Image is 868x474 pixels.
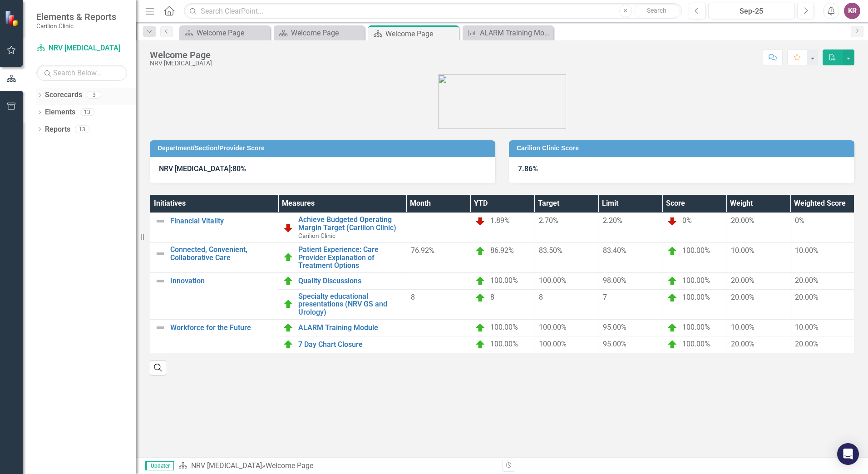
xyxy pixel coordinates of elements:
[184,3,682,19] input: Search ClearPoint...
[475,216,486,227] img: Below Plan
[36,43,127,54] a: NRV [MEDICAL_DATA]
[795,276,819,285] span: 20.00%
[283,222,294,233] img: Below Plan
[603,276,626,285] span: 98.00%
[682,323,710,331] span: 100.00%
[278,243,406,273] td: Double-Click to Edit Right Click for Context Menu
[298,292,401,316] a: Specialty educational presentations (NRV GS and Urology)
[150,243,278,273] td: Double-Click to Edit Right Click for Context Menu
[682,340,710,348] span: 100.00%
[708,3,795,19] button: Sep-25
[711,6,792,17] div: Sep-25
[80,109,94,116] div: 13
[667,276,678,286] img: On Target
[490,340,518,348] span: 100.00%
[278,272,406,289] td: Double-Click to Edit Right Click for Context Menu
[155,322,166,333] img: Not Defined
[278,319,406,336] td: Double-Click to Edit Right Click for Context Menu
[731,276,755,285] span: 20.00%
[411,293,415,301] span: 8
[731,293,755,301] span: 20.00%
[150,319,278,353] td: Double-Click to Edit Right Click for Context Menu
[170,277,273,285] a: Innovation
[667,322,678,333] img: On Target
[197,27,268,39] div: Welcome Page
[539,246,562,255] span: 83.50%
[170,217,273,225] a: Financial Vitality
[475,292,486,303] img: On Target
[182,27,268,39] a: Welcome Page
[490,246,514,255] span: 86.92%
[145,461,174,470] span: Updater
[517,145,850,152] h3: Carilion Clinic Score
[795,340,819,348] span: 20.00%
[475,246,486,257] img: On Target
[298,246,401,270] a: Patient Experience: Care Provider Explanation of Treatment Options
[795,216,804,225] span: 0%
[5,10,20,26] img: ClearPoint Strategy
[385,28,457,39] div: Welcome Page
[603,323,626,331] span: 95.00%
[731,216,755,225] span: 20.00%
[795,293,819,301] span: 20.00%
[36,22,116,30] small: Carilion Clinic
[155,216,166,227] img: Not Defined
[232,164,246,173] strong: 80%
[411,246,434,255] span: 76.92%
[837,443,859,465] div: Open Intercom Messenger
[682,276,710,285] span: 100.00%
[283,322,294,333] img: On Target
[539,323,567,331] span: 100.00%
[682,246,710,255] span: 100.00%
[490,216,510,225] span: 1.89%
[45,107,75,118] a: Elements
[170,246,273,262] a: Connected, Convenient, Collaborative Care
[539,216,558,225] span: 2.70%
[539,340,567,348] span: 100.00%
[490,276,518,285] span: 100.00%
[647,7,666,14] span: Search
[731,246,755,255] span: 10.00%
[170,324,273,332] a: Workforce for the Future
[150,60,212,67] div: NRV [MEDICAL_DATA]
[283,276,294,286] img: On Target
[150,272,278,319] td: Double-Click to Edit Right Click for Context Menu
[667,292,678,303] img: On Target
[438,74,566,129] img: carilion%20clinic%20logo%202.0.png
[276,27,362,39] a: Welcome Page
[159,164,232,173] strong: NRV [MEDICAL_DATA]:
[518,164,538,173] strong: 7.86%
[667,339,678,350] img: On Target
[475,276,486,286] img: On Target
[795,246,819,255] span: 10.00%
[475,339,486,350] img: On Target
[480,27,551,39] div: ALARM Training Module
[539,293,543,301] span: 8
[36,65,127,81] input: Search Below...
[795,323,819,331] span: 10.00%
[490,323,518,331] span: 100.00%
[45,124,70,135] a: Reports
[298,324,401,332] a: ALARM Training Module
[667,246,678,257] img: On Target
[603,246,626,255] span: 83.40%
[278,213,406,243] td: Double-Click to Edit Right Click for Context Menu
[191,461,262,470] a: NRV [MEDICAL_DATA]
[45,90,82,100] a: Scorecards
[634,5,680,17] button: Search
[36,11,116,22] span: Elements & Reports
[682,293,710,301] span: 100.00%
[283,339,294,350] img: On Target
[475,322,486,333] img: On Target
[682,216,692,225] span: 0%
[603,340,626,348] span: 95.00%
[844,3,860,19] button: KR
[283,252,294,263] img: On Target
[603,293,607,301] span: 7
[298,341,401,349] a: 7 Day Chart Closure
[465,27,551,39] a: ALARM Training Module
[291,27,362,39] div: Welcome Page
[731,340,755,348] span: 20.00%
[158,145,491,152] h3: Department/Section/Provider Score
